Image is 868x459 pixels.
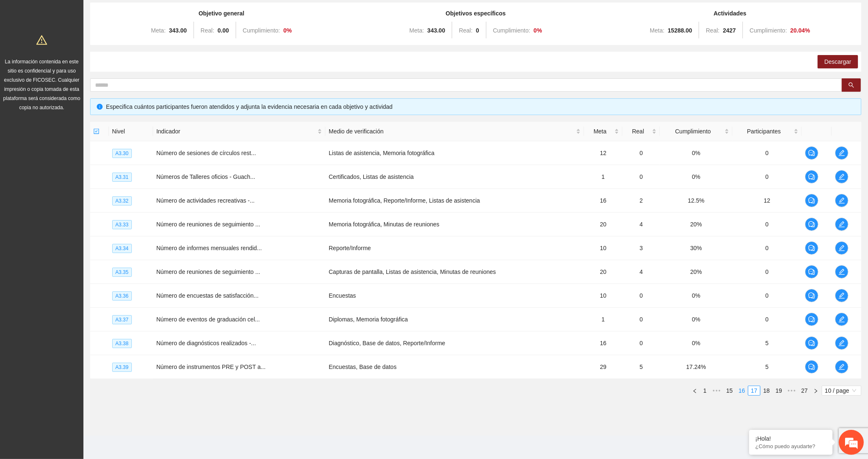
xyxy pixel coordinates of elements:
[622,284,660,308] td: 0
[218,27,229,34] strong: 0.00
[835,289,848,302] button: edit
[822,386,861,396] div: Page Size
[835,150,848,156] span: edit
[824,57,851,66] span: Descargar
[805,194,818,207] button: comment
[199,10,244,17] strong: Objetivo general
[835,316,848,323] span: edit
[584,141,622,165] td: 12
[584,122,622,141] th: Meta
[4,228,159,257] textarea: Escriba su mensaje y pulse “Intro”
[798,386,811,396] li: 27
[724,386,735,395] a: 15
[700,386,710,396] li: 1
[835,336,848,350] button: edit
[112,339,132,348] span: A3.38
[748,386,760,395] a: 17
[732,141,802,165] td: 0
[156,316,260,323] span: Número de eventos de graduación cel...
[690,386,700,396] li: Previous Page
[835,364,848,370] span: edit
[732,236,802,260] td: 0
[660,141,732,165] td: 0%
[736,127,792,136] span: Participantes
[842,78,861,92] button: search
[835,197,848,204] span: edit
[811,386,821,396] li: Next Page
[690,386,700,396] button: left
[660,213,732,236] td: 20%
[112,173,132,182] span: A3.31
[584,213,622,236] td: 20
[835,146,848,160] button: edit
[48,111,115,196] span: Estamos en línea.
[584,260,622,284] td: 20
[773,386,785,395] a: 19
[805,289,818,302] button: comment
[732,165,802,189] td: 0
[325,165,584,189] td: Certificados, Listas de asistencia
[750,27,787,34] span: Cumplimiento:
[835,241,848,255] button: edit
[156,221,260,228] span: Número de reuniones de seguimiento ...
[106,102,855,111] div: Especifica cuántos participantes fueron atendidos y adjunta la evidencia necesaria en cada objeti...
[660,189,732,213] td: 12.5%
[811,386,821,396] button: right
[835,360,848,374] button: edit
[723,386,736,396] li: 15
[736,386,748,396] li: 16
[848,82,854,89] span: search
[622,165,660,189] td: 0
[446,10,506,17] strong: Objetivos específicos
[732,189,802,213] td: 12
[325,122,584,141] th: Medio de verificación
[785,386,798,396] li: Next 5 Pages
[156,197,255,204] span: Número de actividades recreativas -...
[3,59,81,110] span: La información contenida en este sitio es confidencial y para uso exclusivo de FICOSEC. Cualquier...
[835,221,848,228] span: edit
[825,386,858,395] span: 10 / page
[805,146,818,160] button: comment
[748,386,760,396] li: 17
[668,27,692,34] strong: 15288.00
[790,27,810,34] strong: 20.04 %
[283,27,292,34] strong: 0 %
[156,292,259,299] span: Número de encuestas de satisfacción...
[156,268,260,275] span: Número de reuniones de seguimiento ...
[660,355,732,379] td: 17.24%
[169,27,187,34] strong: 343.00
[325,141,584,165] td: Listas de asistencia, Memoria fotográfica
[151,27,166,34] span: Meta:
[622,260,660,284] td: 4
[156,364,266,370] span: Número de instrumentos PRE y POST a...
[660,165,732,189] td: 0%
[835,245,848,251] span: edit
[622,141,660,165] td: 0
[476,27,479,34] strong: 0
[706,27,720,34] span: Real:
[785,386,798,396] span: •••
[112,291,132,301] span: A3.36
[325,189,584,213] td: Memoria fotográfica, Reporte/Informe, Listas de asistencia
[622,213,660,236] td: 4
[732,355,802,379] td: 5
[325,236,584,260] td: Reporte/Informe
[112,149,132,158] span: A3.30
[660,284,732,308] td: 0%
[153,122,325,141] th: Indicador
[818,55,858,68] button: Descargar
[650,27,664,34] span: Meta:
[660,308,732,331] td: 0%
[112,268,132,277] span: A3.35
[835,292,848,299] span: edit
[97,104,103,110] span: info-circle
[660,236,732,260] td: 30%
[584,284,622,308] td: 10
[587,127,613,136] span: Meta
[736,386,748,395] a: 16
[112,220,132,229] span: A3.33
[584,355,622,379] td: 29
[243,27,280,34] span: Cumplimiento:
[622,355,660,379] td: 5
